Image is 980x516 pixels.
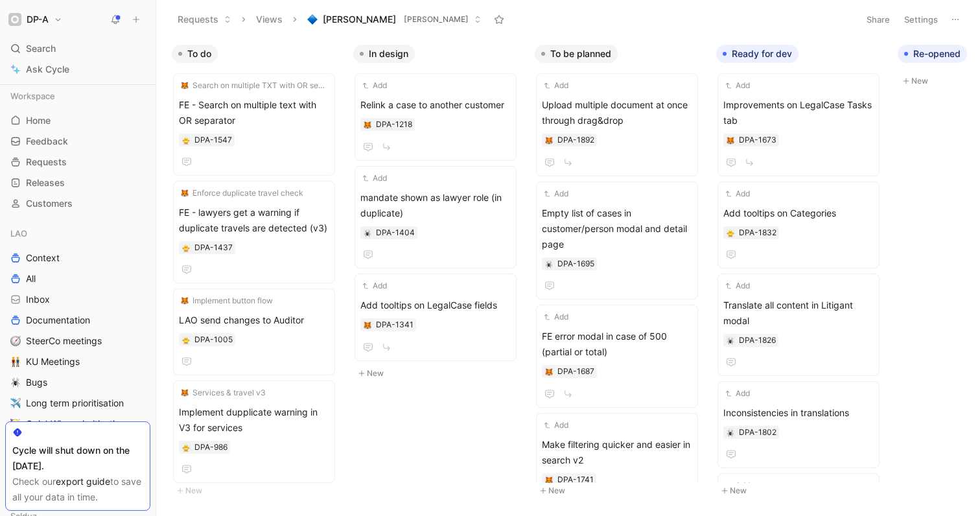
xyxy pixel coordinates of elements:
[544,259,554,268] div: 🕷️
[182,336,190,344] img: 🐥
[913,47,961,60] span: Re-opened
[181,297,189,305] img: 🦊
[353,45,415,63] button: In design
[26,417,125,430] span: QuickWins prioritisation
[544,367,554,376] button: 🦊
[536,305,698,408] a: AddFE error modal in case of 500 (partial or total)
[182,244,190,252] img: 🐥
[12,443,143,474] div: Cycle will shut down on the [DATE].
[363,120,372,129] div: 🦊
[5,60,150,79] a: Ask Cycle
[723,279,752,292] button: Add
[179,205,329,236] span: FE - lawyers get a warning if duplicate travels are detected (v3)
[711,39,892,505] div: Ready for devNew
[323,13,396,26] span: [PERSON_NAME]
[355,73,517,161] a: AddRelink a case to another customer
[376,118,412,131] div: DPA-1218
[5,224,150,243] div: LAO
[5,331,150,351] a: 🧭SteerCo meetings
[5,111,150,130] a: Home
[179,294,275,307] button: 🦊Implement button flow
[187,47,211,60] span: To do
[544,475,554,484] button: 🦊
[360,97,511,113] span: Relink a case to another customer
[360,298,511,313] span: Add tooltips on LegalCase fields
[10,336,21,346] img: 🧭
[723,97,874,128] span: Improvements on LegalCase Tasks tab
[363,228,372,237] div: 🕷️
[179,187,305,200] button: 🦊Enforce duplicate travel check
[56,476,110,487] a: export guide
[557,134,594,147] div: DPA-1892
[727,337,734,345] img: 🕷️
[726,336,735,345] button: 🕷️
[739,226,776,239] div: DPA-1832
[5,311,150,330] a: Documentation
[10,357,21,367] img: 👬
[173,381,335,483] a: 🦊Services & travel v3Implement dupplicate warning in V3 for services
[376,318,414,331] div: DPA-1341
[545,476,553,484] img: 🦊
[26,272,36,285] span: All
[542,97,692,128] span: Upload multiple document at once through drag&drop
[360,279,389,292] button: Add
[726,228,735,237] div: 🐥
[173,288,335,375] a: 🦊Implement button flowLAO send changes to Auditor
[172,10,237,29] button: Requests
[181,135,191,145] button: 🐥
[536,182,698,299] a: AddEmpty list of cases in customer/person modal and detail page
[723,387,752,400] button: Add
[26,135,68,148] span: Feedback
[536,413,698,516] a: AddMake filtering quicker and easier in search v2
[192,294,273,307] span: Implement button flow
[181,189,189,197] img: 🦊
[717,381,880,468] a: AddInconsistencies in translations
[898,45,967,63] button: Re-opened
[192,386,266,399] span: Services & travel v3
[5,132,150,151] a: Feedback
[181,82,189,89] img: 🦊
[8,375,23,390] button: 🕷️
[181,243,191,252] button: 🐥
[26,355,80,368] span: KU Meetings
[542,187,570,200] button: Add
[8,333,23,349] button: 🧭
[181,443,191,452] button: 🐥
[542,437,692,468] span: Make filtering quicker and easier in search v2
[181,389,189,397] img: 🦊
[5,224,150,496] div: LAOContextAllInboxDocumentation🧭SteerCo meetings👬KU Meetings🕷️Bugs✈️Long term prioritisation🥳Quic...
[717,73,880,176] a: AddImprovements on LegalCase Tasks tab
[723,79,752,92] button: Add
[26,397,124,410] span: Long term prioritisation
[8,354,23,369] button: 👬
[544,135,554,145] button: 🦊
[172,483,343,498] button: New
[5,269,150,288] a: All
[27,14,49,25] h1: DP-A
[732,47,792,60] span: Ready for dev
[5,173,150,193] a: Releases
[376,226,415,239] div: DPA-1404
[5,393,150,413] a: ✈️Long term prioritisation
[250,10,288,29] button: Views
[5,86,150,106] div: Workspace
[26,252,60,264] span: Context
[179,79,329,92] button: 🦊Search on multiple TXT with OR separator
[179,405,329,436] span: Implement dupplicate warning in V3 for services
[167,39,348,505] div: To doNew
[348,39,530,388] div: In designNew
[542,79,570,92] button: Add
[26,314,90,327] span: Documentation
[179,386,268,399] button: 🦊Services & travel v3
[5,414,150,434] a: 🥳QuickWins prioritisation
[192,79,327,92] span: Search on multiple TXT with OR separator
[181,335,191,344] div: 🐥
[26,197,73,210] span: Customers
[557,473,594,486] div: DPA-1741
[716,45,799,63] button: Ready for dev
[723,298,874,329] span: Translate all content in Litigant modal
